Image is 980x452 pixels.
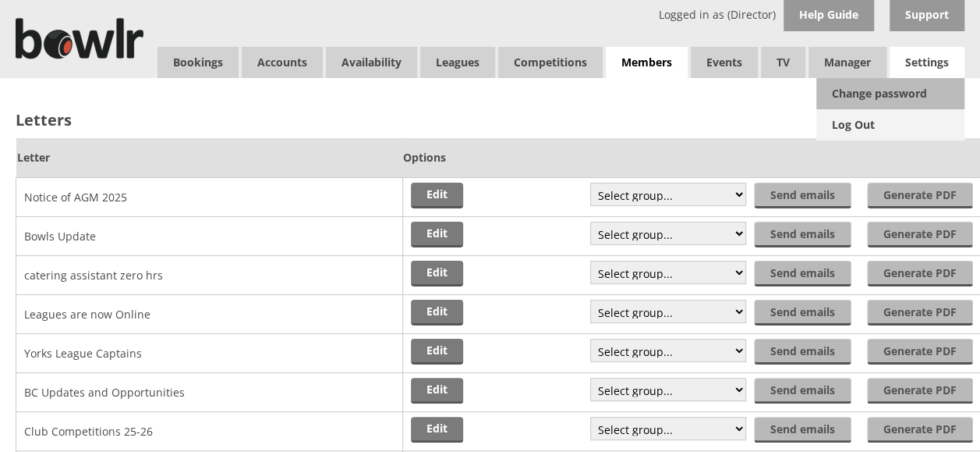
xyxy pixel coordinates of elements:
a: Log Out [816,109,964,141]
a: Edit [411,378,463,404]
a: Events [691,47,758,78]
span: Accounts [242,47,323,78]
a: Edit [411,183,463,208]
input: Send emails [754,339,851,365]
input: Send emails [754,417,851,443]
a: Edit [411,300,463,326]
span: Settings [890,47,964,78]
span: Manager [808,47,886,78]
input: Send emails [754,222,851,247]
input: Generate PDF [867,339,973,365]
td: Leagues are now Online [16,294,403,333]
input: Generate PDF [867,261,973,287]
a: Competitions [498,47,603,78]
input: Send emails [754,183,851,208]
a: Leagues [420,47,495,78]
input: Generate PDF [867,300,973,326]
input: Generate PDF [867,183,973,208]
input: Generate PDF [867,222,973,247]
a: Bookings [157,47,239,78]
a: Availability [326,47,417,78]
td: catering assistant zero hrs [16,255,403,294]
input: Send emails [754,300,851,326]
input: Send emails [754,378,851,404]
a: Edit [411,339,463,365]
td: Yorks League Captains [16,333,403,372]
span: Members [606,47,688,79]
input: Send emails [754,261,851,287]
input: Generate PDF [867,417,973,443]
td: Bowls Update [16,216,403,255]
a: Edit [411,417,463,443]
a: Edit [411,222,463,247]
td: BC Updates and Opportunities [16,372,403,411]
span: TV [761,47,805,78]
td: Notice of AGM 2025 [16,177,403,216]
th: Letter [16,138,403,177]
a: Change password [816,78,964,109]
a: Edit [411,261,463,287]
input: Generate PDF [867,378,973,404]
td: Club Competitions 25-26 [16,411,403,450]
